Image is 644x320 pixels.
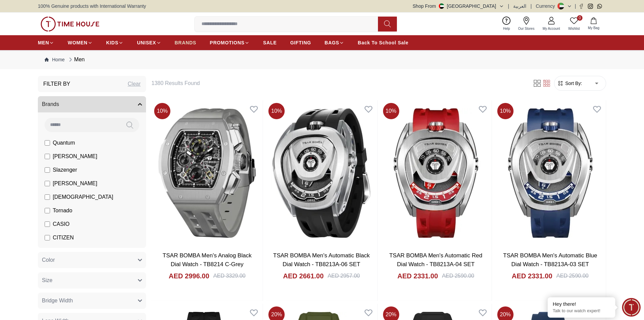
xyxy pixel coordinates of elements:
[557,80,582,87] button: Sort By:
[151,79,524,87] h6: 1380 Results Found
[137,37,161,49] a: UNISEX
[38,293,146,309] button: Bridge Width
[45,208,50,213] input: Tornado
[45,154,50,159] input: [PERSON_NAME]
[499,15,514,33] a: Help
[584,16,603,32] button: My Bag
[585,25,602,30] span: My Bag
[358,37,408,49] a: Back To School Sale
[358,39,408,46] span: Back To School Sale
[45,235,50,240] input: CITIZEN
[564,80,582,87] span: Sort By:
[530,3,532,9] span: |
[163,252,252,268] a: TSAR BOMBA Men's Analog Black Dial Watch - TB8214 C-Grey
[53,247,72,255] span: GUESS
[137,39,156,46] span: UNISEX
[38,272,146,289] button: Size
[442,272,474,280] div: AED 2590.00
[579,4,584,9] a: Facebook
[266,100,377,246] img: TSAR BOMBA Men's Automatic Black Dial Watch - TB8213A-06 SET
[45,56,65,63] a: Home
[67,56,85,64] div: Men
[263,37,277,49] a: SALE
[577,15,582,21] span: 0
[38,96,146,112] button: Brands
[536,3,558,9] div: Currency
[328,272,360,280] div: AED 2957.00
[68,39,88,46] span: WOMEN
[273,252,370,268] a: TSAR BOMBA Men's Automatic Black Dial Watch - TB8213A-06 SET
[413,3,504,9] button: Shop From[GEOGRAPHIC_DATA]
[53,152,97,161] span: [PERSON_NAME]
[106,39,118,46] span: KIDS
[175,37,196,49] a: BRANDS
[397,271,438,281] h4: AED 2331.00
[42,297,73,305] span: Bridge Width
[38,3,146,9] span: 100% Genuine products with International Warranty
[45,221,50,227] input: CASIO
[210,39,245,46] span: PROMOTIONS
[210,37,250,49] a: PROMOTIONS
[53,193,113,201] span: [DEMOGRAPHIC_DATA]
[564,15,584,33] a: 0Wishlist
[154,103,170,119] span: 10 %
[597,4,602,9] a: Whatsapp
[508,3,509,9] span: |
[53,220,70,228] span: CASIO
[38,50,606,69] nav: Breadcrumb
[53,234,74,242] span: CITIZEN
[290,39,311,46] span: GIFTING
[42,256,55,264] span: Color
[512,271,552,281] h4: AED 2331.00
[268,103,285,119] span: 10 %
[497,103,514,119] span: 10 %
[566,26,582,31] span: Wishlist
[45,181,50,186] input: [PERSON_NAME]
[503,252,597,268] a: TSAR BOMBA Men's Automatic Blue Dial Watch - TB8213A-03 SET
[439,3,444,9] img: United Arab Emirates
[151,100,263,246] img: TSAR BOMBA Men's Analog Black Dial Watch - TB8214 C-Grey
[45,167,50,173] input: Slazenger
[38,39,49,46] span: MEN
[38,252,146,268] button: Color
[514,15,539,33] a: Our Stores
[213,272,245,280] div: AED 3329.00
[290,37,311,49] a: GIFTING
[43,80,70,88] h3: Filter By
[622,298,641,317] div: Chat Widget
[42,100,59,108] span: Brands
[540,26,563,31] span: My Account
[513,3,526,9] button: العربية
[553,301,610,307] div: Hey there!
[53,139,75,147] span: Quantum
[556,272,589,280] div: AED 2590.00
[45,140,50,146] input: Quantum
[516,26,537,31] span: Our Stores
[383,103,399,119] span: 10 %
[41,17,99,31] img: ...
[53,179,97,188] span: [PERSON_NAME]
[68,37,93,49] a: WOMEN
[495,100,606,246] img: TSAR BOMBA Men's Automatic Blue Dial Watch - TB8213A-03 SET
[588,4,593,9] a: Instagram
[500,26,513,31] span: Help
[106,37,123,49] a: KIDS
[380,100,492,246] img: TSAR BOMBA Men's Automatic Red Dial Watch - TB8213A-04 SET
[53,207,72,215] span: Tornado
[45,194,50,200] input: [DEMOGRAPHIC_DATA]
[263,39,277,46] span: SALE
[38,37,54,49] a: MEN
[325,39,339,46] span: BAGS
[42,276,52,284] span: Size
[389,252,482,268] a: TSAR BOMBA Men's Automatic Red Dial Watch - TB8213A-04 SET
[553,308,610,314] p: Talk to our watch expert!
[53,166,77,174] span: Slazenger
[575,3,576,9] span: |
[169,271,209,281] h4: AED 2996.00
[128,80,141,88] div: Clear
